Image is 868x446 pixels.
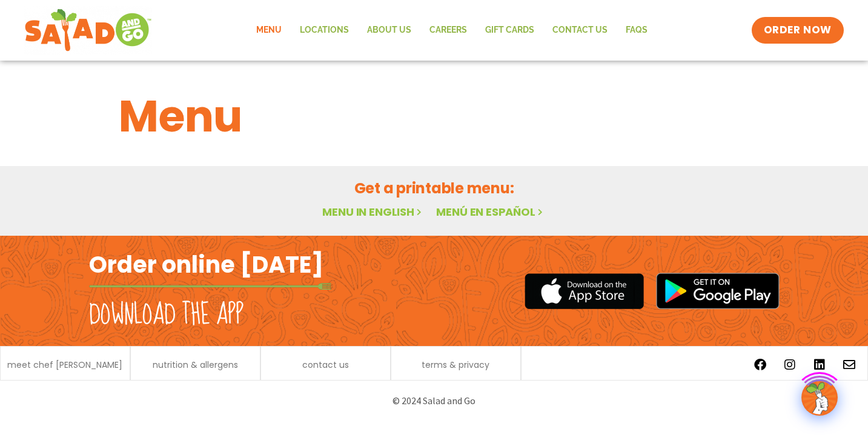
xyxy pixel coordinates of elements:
a: contact us [302,361,349,369]
nav: Menu [247,16,657,44]
p: © 2024 Salad and Go [95,393,774,409]
a: terms & privacy [422,361,489,369]
a: Menu [247,16,291,44]
img: google_play [656,273,780,309]
a: About Us [358,16,420,44]
span: ORDER NOW [764,23,832,38]
a: GIFT CARDS [476,16,543,44]
a: FAQs [617,16,657,44]
a: meet chef [PERSON_NAME] [7,361,122,369]
a: Menu in English [322,204,424,219]
a: ORDER NOW [752,17,844,44]
h1: Menu [119,84,750,149]
a: nutrition & allergens [153,361,238,369]
a: Menú en español [436,204,545,219]
a: Careers [420,16,476,44]
h2: Download the app [89,298,244,332]
a: Locations [291,16,358,44]
img: appstore [525,271,644,311]
img: fork [89,283,331,290]
h2: Order online [DATE] [89,250,323,279]
a: Contact Us [543,16,617,44]
img: new-SAG-logo-768×292 [24,6,152,55]
h2: Get a printable menu: [119,178,750,199]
